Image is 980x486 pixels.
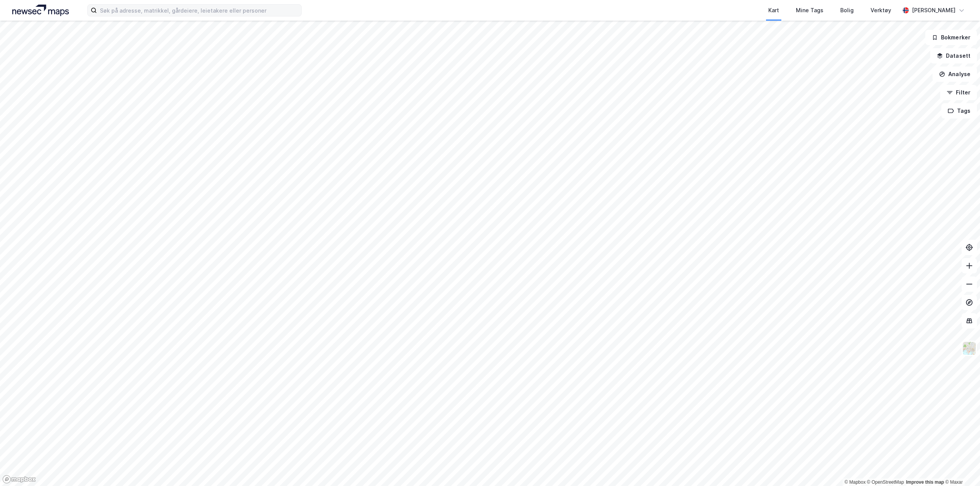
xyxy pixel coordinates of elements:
div: Kart [768,6,779,15]
div: Kontrollprogram for chat [942,449,980,486]
a: OpenStreetMap [867,479,904,485]
div: [PERSON_NAME] [912,6,955,15]
button: Bokmerker [925,30,977,45]
div: Bolig [840,6,854,15]
input: Søk på adresse, matrikkel, gårdeiere, leietakere eller personer [97,5,301,16]
a: Mapbox homepage [2,475,36,484]
img: logo.a4113a55bc3d86da70a041830d287a7e.svg [12,5,69,16]
div: Verktøy [871,6,891,15]
a: Improve this map [906,479,944,485]
div: Mine Tags [796,6,823,15]
iframe: Chat Widget [942,449,980,486]
button: Tags [941,103,977,119]
button: Datasett [930,48,977,63]
button: Analyse [933,67,977,82]
img: Z [962,341,977,356]
a: Mapbox [844,479,866,485]
button: Filter [940,85,977,100]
